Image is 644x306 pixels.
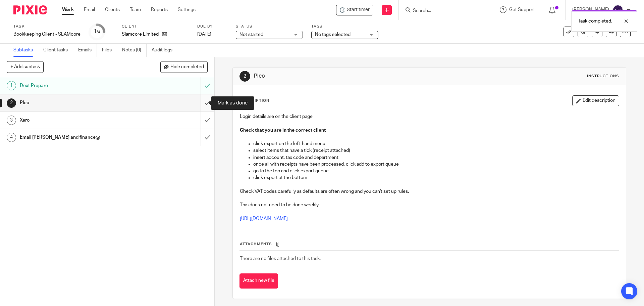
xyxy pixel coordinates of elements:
p: Login details are on the client page [240,113,619,120]
a: Settings [178,6,196,13]
a: Reports [151,6,168,13]
p: This does not need to be done weekly. [240,202,619,208]
h1: Xero [20,115,136,125]
p: Slamcore Limited [122,31,159,38]
a: Email [84,6,95,13]
span: [DATE] [197,32,211,37]
label: Task [13,24,80,29]
a: Emails [78,44,97,57]
label: Tags [311,24,378,29]
a: Clients [105,6,120,13]
a: Audit logs [152,44,177,57]
span: Attachments [240,242,272,246]
p: Check VAT codes carefully as defaults are often wrong and you can't set up rules. [240,188,619,195]
p: insert account, tax code and department [253,154,619,161]
span: No tags selected [315,32,351,37]
p: go to the top and click export queue [253,168,619,174]
div: 4 [7,133,16,142]
p: Description [239,98,269,103]
p: once all with receipts have been processed, click add to export queue [253,161,619,168]
span: Hide completed [170,64,204,70]
a: Files [102,44,117,57]
button: Edit description [572,95,619,106]
a: Client tasks [43,44,73,57]
p: select items that have a tick (receipt attached) [253,147,619,154]
button: Hide completed [160,61,208,73]
div: Instructions [587,74,619,79]
div: 3 [7,116,16,125]
button: Attach new file [239,273,278,289]
label: Status [236,24,303,29]
a: [URL][DOMAIN_NAME] [240,216,288,221]
label: Client [122,24,189,29]
p: click export at the bottom [253,174,619,181]
p: Task completed. [578,18,612,25]
label: Due by [197,24,227,29]
div: Bookkeeping Client - SLAMcore [13,31,80,38]
div: 1 [94,28,100,36]
button: + Add subtask [7,61,44,73]
div: 1 [7,81,16,90]
span: Not started [239,32,263,37]
a: Notes (0) [122,44,147,57]
h1: Pleo [254,73,444,80]
h1: Email [PERSON_NAME] and finance@ [20,132,136,142]
img: svg%3E [612,5,623,15]
strong: Check that you are in the correct client [240,128,326,133]
div: Slamcore Limited - Bookkeeping Client - SLAMcore [336,5,373,15]
div: 2 [7,98,16,108]
h1: Dext Prepare [20,81,136,91]
a: Team [130,6,141,13]
a: Subtasks [13,44,38,57]
div: 2 [239,71,250,82]
p: click export on the left-hand menu [253,140,619,147]
small: /4 [97,30,100,34]
a: Work [62,6,74,13]
h1: Pleo [20,98,136,108]
span: There are no files attached to this task. [240,256,321,261]
img: Pixie [13,5,47,14]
